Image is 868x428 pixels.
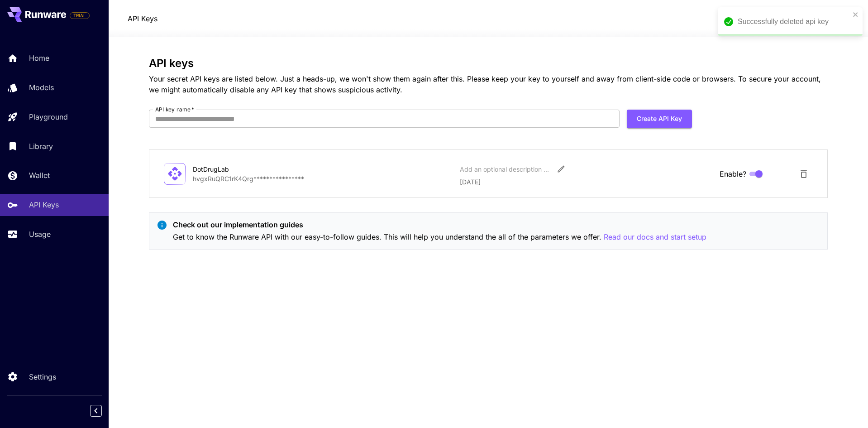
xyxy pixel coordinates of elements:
button: Collapse sidebar [90,405,102,417]
button: Create API Key [627,110,692,128]
p: Usage [29,229,51,240]
div: Successfully deleted api key [738,16,850,27]
nav: breadcrumb [128,13,157,24]
button: Edit [553,161,569,177]
p: Wallet [29,170,50,181]
p: Settings [29,371,56,382]
button: Delete API Key [795,165,813,183]
span: TRIAL [70,12,89,19]
p: API Keys [29,199,59,210]
p: [DATE] [460,177,712,187]
label: API key name [155,106,194,113]
a: API Keys [128,13,157,24]
p: Playground [29,111,68,122]
p: Models [29,82,54,93]
p: Check out our implementation guides [173,219,706,230]
span: Enable? [720,168,746,179]
p: Library [29,141,53,152]
p: Home [29,53,49,63]
div: Add an optional description or comment [460,164,550,174]
button: Read our docs and start setup [604,231,706,243]
p: Your secret API keys are listed below. Just a heads-up, we won't show them again after this. Plea... [149,73,828,95]
p: Get to know the Runware API with our easy-to-follow guides. This will help you understand the all... [173,231,706,243]
button: close [853,11,859,18]
span: Add your payment card to enable full platform functionality. [70,10,90,21]
h3: API keys [149,57,828,70]
div: DotDrugLab [193,164,283,174]
div: Collapse sidebar [97,403,109,419]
